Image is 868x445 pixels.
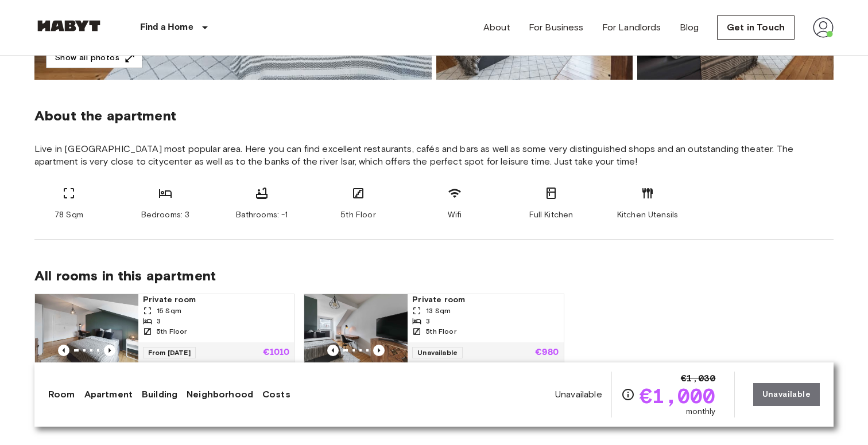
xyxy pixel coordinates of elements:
[140,21,193,34] p: Find a Home
[426,306,451,316] span: 13 Sqm
[813,17,834,38] img: avatar
[681,372,716,385] span: €1,030
[142,388,177,401] a: Building
[104,345,115,356] button: Previous image
[529,209,573,221] span: Full Kitchen
[143,347,196,358] span: From [DATE]
[34,267,834,284] span: All rooms in this apartment
[34,143,834,168] span: Live in [GEOGRAPHIC_DATA] most popular area. Here you can find excellent restaurants, cafés and b...
[426,316,430,326] span: 3
[263,348,290,357] p: €1010
[426,326,456,337] span: 5th Floor
[373,345,385,356] button: Previous image
[680,21,699,34] a: Blog
[84,388,133,401] a: Apartment
[617,209,678,221] span: Kitchen Utensils
[340,209,375,221] span: 5th Floor
[686,406,716,417] span: monthly
[621,388,635,401] svg: Check cost overview for full price breakdown. Please note that discounts apply to new joiners onl...
[555,388,602,401] span: Unavailable
[483,21,510,34] a: About
[535,348,559,357] p: €980
[143,294,289,306] span: Private room
[141,209,190,221] span: Bedrooms: 3
[35,294,138,363] img: Marketing picture of unit DE-02-009-003-03HF
[412,294,559,306] span: Private room
[187,388,253,401] a: Neighborhood
[157,326,187,337] span: 5th Floor
[157,306,181,316] span: 15 Sqm
[412,347,463,358] span: Unavailable
[236,209,288,221] span: Bathrooms: -1
[46,48,142,69] button: Show all photos
[640,385,716,406] span: €1,000
[48,388,75,401] a: Room
[262,388,290,401] a: Costs
[34,294,294,364] a: Marketing picture of unit DE-02-009-003-03HFPrevious imagePrevious imagePrivate room15 Sqm35th Fl...
[529,21,584,34] a: For Business
[34,20,103,32] img: Habyt
[717,15,795,40] a: Get in Touch
[448,209,462,221] span: Wifi
[602,21,661,34] a: For Landlords
[304,294,408,363] img: Marketing picture of unit DE-02-009-003-01HF
[157,316,161,326] span: 3
[34,107,176,124] span: About the apartment
[55,209,83,221] span: 78 Sqm
[327,345,339,356] button: Previous image
[58,345,69,356] button: Previous image
[304,294,564,364] a: Marketing picture of unit DE-02-009-003-01HFPrevious imagePrevious imagePrivate room13 Sqm35th Fl...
